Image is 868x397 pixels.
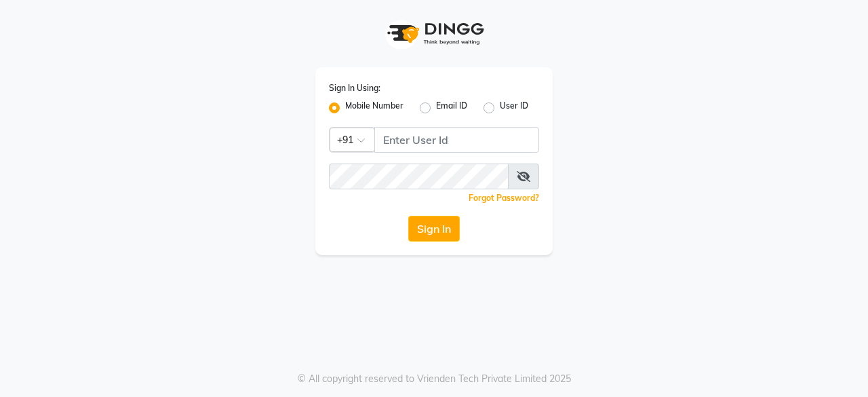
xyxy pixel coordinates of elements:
[329,164,509,189] input: Username
[500,100,528,116] label: User ID
[329,82,380,94] label: Sign In Using:
[345,100,403,116] label: Mobile Number
[380,14,488,54] img: logo1.svg
[374,127,539,153] input: Username
[469,193,539,203] a: Forgot Password?
[408,216,460,242] button: Sign In
[436,100,467,116] label: Email ID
